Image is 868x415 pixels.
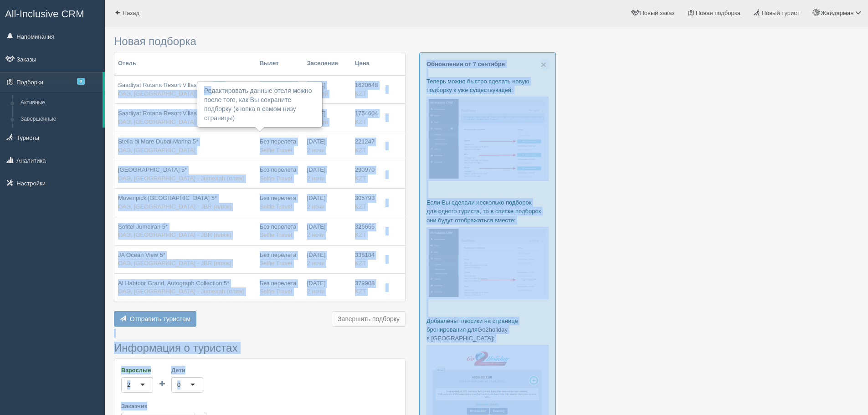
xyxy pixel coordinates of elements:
[640,10,674,16] span: Новый заказ
[307,260,325,266] span: 2 ночи
[118,110,224,117] span: Saadiyat Rotana Resort Villas 5* Deluxe
[355,195,375,201] span: 305793
[307,175,325,182] span: 2 ночи
[355,147,366,154] span: KZT
[355,280,375,287] span: 379908
[260,279,300,296] div: Без перелета
[118,251,165,258] span: JA Ocean View 5*
[426,198,549,224] p: Если Вы сделали несколько подборок для одного туриста, то в списке подборок они будут отображатьс...
[177,380,180,389] div: 0
[762,10,800,16] span: Новый турист
[123,10,139,16] span: Назад
[426,61,505,67] a: Обновления от 7 сентября
[118,90,195,97] span: ОАЭ, [GEOGRAPHIC_DATA]
[303,52,351,75] th: Заселение
[114,311,196,327] button: Отправить туристам
[121,366,153,374] label: Взрослые
[307,138,348,154] div: [DATE]
[355,110,378,117] span: 1754604
[426,77,549,94] p: Теперь можно быстро сделать новую подборку к уже существующей:
[426,317,549,343] p: Добавлены плюсики на странице бронирования для :
[16,95,103,111] a: Активные
[260,166,300,183] div: Без перелета
[16,111,103,128] a: Завершённые
[0,0,104,26] a: All-Inclusive CRM
[351,52,382,75] th: Цена
[5,8,84,20] span: All-Inclusive CRM
[355,203,366,210] span: KZT
[307,203,325,210] span: 2 ночи
[118,203,231,210] span: ОАЭ, [GEOGRAPHIC_DATA] - JBR (пляж)
[118,288,245,295] span: ОАЭ, [GEOGRAPHIC_DATA] - Jumeirah (пляж)
[355,138,375,145] span: 221247
[171,366,203,374] label: Дети
[355,231,366,238] span: KZT
[130,315,190,323] span: Отправить туристам
[260,175,293,182] span: Selfie Travel
[355,166,375,173] span: 290970
[355,90,366,97] span: KZT
[260,251,300,268] div: Без перелета
[355,251,375,258] span: 338184
[307,109,348,126] div: [DATE]
[307,279,348,296] div: [DATE]
[260,260,293,266] span: Selfie Travel
[118,175,245,182] span: ОАЭ, [GEOGRAPHIC_DATA] - Jumeirah (пляж)
[355,82,378,88] span: 1620648
[260,138,300,154] div: Без перелета
[118,280,229,287] span: Al Habtoor Grand, Autograph Collection 5*
[307,288,325,295] span: 2 ночи
[118,138,198,145] span: Stella di Mare Dubai Marina 5*
[118,82,224,88] span: Saadiyat Rotana Resort Villas 5* Deluxe
[260,231,293,238] span: Selfie Travel
[260,194,300,211] div: Без перелета
[127,380,130,389] div: 2
[118,195,217,201] span: Movenpick [GEOGRAPHIC_DATA] 5*
[696,10,740,16] span: Новая подборка
[256,52,303,75] th: Вылет
[541,60,546,69] button: Close
[307,166,348,183] div: [DATE]
[118,118,195,125] span: ОАЭ, [GEOGRAPHIC_DATA]
[114,342,406,354] h3: Информация о туристах
[260,203,293,210] span: Selfie Travel
[355,223,375,230] span: 326655
[307,223,348,240] div: [DATE]
[118,166,187,173] span: [GEOGRAPHIC_DATA] 5*
[307,194,348,211] div: [DATE]
[355,118,366,125] span: KZT
[77,78,85,85] span: 8
[541,59,546,70] span: ×
[307,251,348,268] div: [DATE]
[260,147,293,154] span: Selfie Travel
[426,227,549,299] img: %D0%BF%D0%BE%D0%B4%D0%B1%D0%BE%D1%80%D0%BA%D0%B8-%D0%B3%D1%80%D1%83%D0%BF%D0%BF%D0%B0-%D1%81%D1%8...
[307,231,325,238] span: 2 ночи
[118,260,231,266] span: ОАЭ, [GEOGRAPHIC_DATA] - JBR (пляж)
[355,288,366,295] span: KZT
[114,36,406,47] h3: Новая подборка
[355,260,366,266] span: KZT
[307,81,348,98] div: [DATE]
[260,288,293,295] span: Selfie Travel
[821,10,853,16] span: Жайдарман
[260,223,300,240] div: Без перелета
[332,311,406,327] button: Завершить подборку
[355,175,366,182] span: KZT
[118,147,195,154] span: ОАЭ, [GEOGRAPHIC_DATA]
[114,52,256,75] th: Отель
[121,402,398,410] label: Заказчик
[118,231,231,238] span: ОАЭ, [GEOGRAPHIC_DATA] - JBR (пляж)
[426,97,549,181] img: %D0%BF%D0%BE%D0%B4%D0%B1%D0%BE%D1%80%D0%BA%D0%B0-%D1%82%D1%83%D1%80%D0%B8%D1%81%D1%82%D1%83-%D1%8...
[198,82,322,127] div: Редактировать данные отеля можно после того, как Вы сохраните подборку (кнопка в самом низу стран...
[118,223,168,230] span: Sofitel Jumeirah 5*
[426,326,508,342] a: Go2holiday в [GEOGRAPHIC_DATA]
[307,147,325,154] span: 2 ночи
